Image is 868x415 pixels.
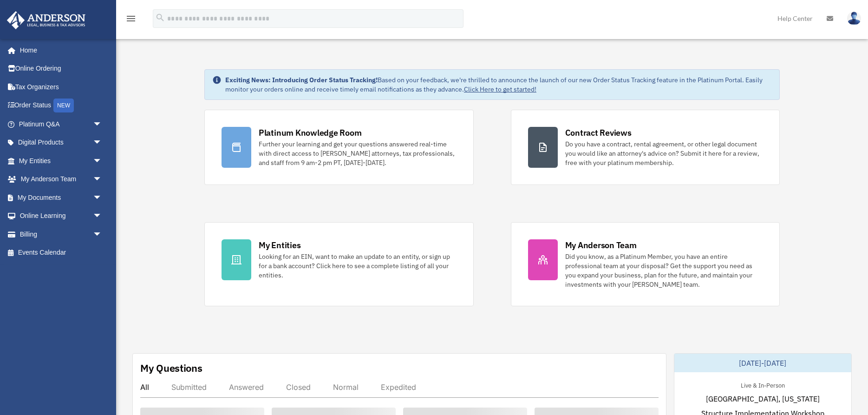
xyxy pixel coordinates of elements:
img: User Pic [847,12,861,25]
a: Click Here to get started! [464,85,536,93]
span: arrow_drop_down [93,188,111,207]
div: Further your learning and get your questions answered real-time with direct access to [PERSON_NAM... [259,139,457,167]
a: Contract Reviews Do you have a contract, rental agreement, or other legal document you would like... [511,110,780,185]
div: Live & In-Person [733,380,792,389]
i: menu [125,13,137,24]
span: arrow_drop_down [93,115,111,134]
a: My Documentsarrow_drop_down [7,188,116,207]
div: NEW [53,99,74,112]
div: Closed [286,382,311,392]
a: Digital Productsarrow_drop_down [7,133,116,152]
a: Billingarrow_drop_down [7,225,116,244]
a: My Anderson Teamarrow_drop_down [7,170,116,189]
div: My Questions [140,361,202,375]
span: arrow_drop_down [93,207,111,226]
a: Home [7,41,111,59]
div: [DATE]-[DATE] [674,354,851,372]
div: Platinum Knowledge Room [259,127,362,138]
span: arrow_drop_down [93,133,111,152]
strong: Exciting News: Introducing Order Status Tracking! [225,76,378,84]
div: Contract Reviews [565,127,632,138]
a: Tax Organizers [7,78,116,96]
div: Answered [229,382,264,392]
a: Events Calendar [7,244,116,262]
div: My Entities [259,239,300,251]
div: All [140,382,149,392]
span: arrow_drop_down [93,170,111,189]
a: My Anderson Team Did you know, as a Platinum Member, you have an entire professional team at your... [511,222,780,306]
div: My Anderson Team [565,239,637,251]
a: Platinum Knowledge Room Further your learning and get your questions answered real-time with dire... [204,110,474,185]
div: Expedited [381,382,416,392]
span: arrow_drop_down [93,225,111,244]
div: Looking for an EIN, want to make an update to an entity, or sign up for a bank account? Click her... [259,252,457,280]
div: Do you have a contract, rental agreement, or other legal document you would like an attorney's ad... [565,139,763,167]
div: Submitted [171,382,207,392]
img: Anderson Advisors Platinum Portal [4,11,88,29]
a: My Entitiesarrow_drop_down [7,152,116,170]
a: Platinum Q&Aarrow_drop_down [7,115,116,133]
div: Did you know, as a Platinum Member, you have an entire professional team at your disposal? Get th... [565,252,763,289]
div: Normal [333,382,359,392]
a: My Entities Looking for an EIN, want to make an update to an entity, or sign up for a bank accoun... [204,222,474,306]
i: search [155,13,165,23]
span: arrow_drop_down [93,152,111,171]
span: [GEOGRAPHIC_DATA], [US_STATE] [706,393,820,404]
a: menu [125,16,137,24]
a: Order StatusNEW [7,96,116,115]
div: Based on your feedback, we're thrilled to announce the launch of our new Order Status Tracking fe... [225,75,772,94]
a: Online Ordering [7,59,116,78]
a: Online Learningarrow_drop_down [7,207,116,225]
